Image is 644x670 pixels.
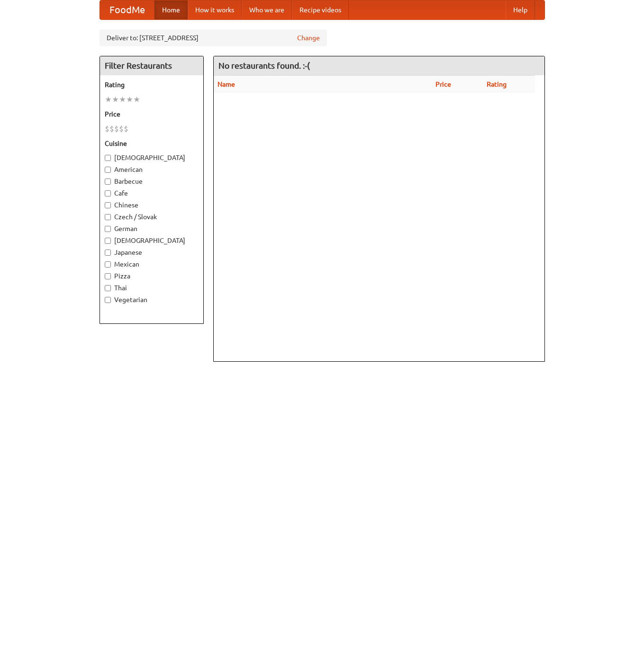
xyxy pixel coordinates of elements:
[109,124,114,134] li: $
[105,250,111,256] input: Japanese
[126,94,133,105] li: ★
[242,0,292,19] a: Who we are
[188,0,242,19] a: How it works
[105,202,111,208] input: Chinese
[487,80,507,88] a: Rating
[105,271,199,281] label: Pizza
[105,179,111,185] input: Barbecue
[105,190,111,197] input: Cafe
[105,155,111,161] input: [DEMOGRAPHIC_DATA]
[292,0,349,19] a: Recipe videos
[105,259,199,269] label: Mexican
[105,165,199,174] label: American
[119,94,126,105] li: ★
[105,295,199,304] label: Vegetarian
[124,124,128,134] li: $
[114,124,119,134] li: $
[105,177,199,186] label: Barbecue
[105,226,111,232] input: German
[105,238,111,244] input: [DEMOGRAPHIC_DATA]
[133,94,140,105] li: ★
[105,283,199,293] label: Thai
[297,33,320,43] a: Change
[105,80,199,89] h5: Rating
[105,214,111,220] input: Czech / Slovak
[105,139,199,148] h5: Cuisine
[100,56,203,75] h4: Filter Restaurants
[112,94,119,105] li: ★
[119,124,124,134] li: $
[105,236,199,245] label: [DEMOGRAPHIC_DATA]
[105,297,111,303] input: Vegetarian
[218,80,235,88] a: Name
[506,0,535,19] a: Help
[105,273,111,279] input: Pizza
[100,0,154,19] a: FoodMe
[435,80,451,88] a: Price
[105,109,199,119] h5: Price
[105,188,199,198] label: Cafe
[105,261,111,268] input: Mexican
[105,200,199,210] label: Chinese
[105,124,109,134] li: $
[105,212,199,222] label: Czech / Slovak
[105,167,111,173] input: American
[105,94,112,105] li: ★
[100,29,327,46] div: Deliver to: [STREET_ADDRESS]
[105,224,199,233] label: German
[105,248,199,257] label: Japanese
[105,153,199,162] label: [DEMOGRAPHIC_DATA]
[218,61,310,70] ng-pluralize: No restaurants found. :-(
[154,0,188,19] a: Home
[105,285,111,291] input: Thai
